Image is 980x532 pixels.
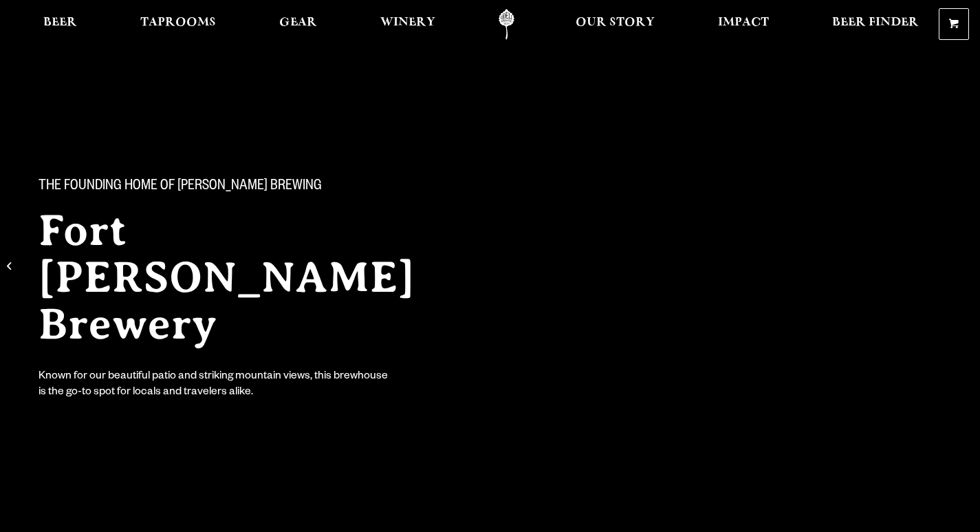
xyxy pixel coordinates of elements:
span: Taprooms [140,17,216,28]
div: Known for our beautiful patio and striking mountain views, this brewhouse is the go-to spot for l... [39,370,391,401]
a: Gear [270,9,326,40]
a: Taprooms [131,9,225,40]
span: Impact [718,17,769,28]
h2: Fort [PERSON_NAME] Brewery [39,207,468,348]
span: The Founding Home of [PERSON_NAME] Brewing [39,178,322,196]
a: Beer Finder [823,9,928,40]
a: Beer [34,9,86,40]
a: Our Story [567,9,664,40]
span: Winery [380,17,435,28]
a: Odell Home [481,9,532,40]
span: Beer [43,17,77,28]
a: Winery [371,9,444,40]
span: Gear [279,17,317,28]
span: Beer Finder [832,17,919,28]
span: Our Story [576,17,655,28]
a: Impact [709,9,778,40]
